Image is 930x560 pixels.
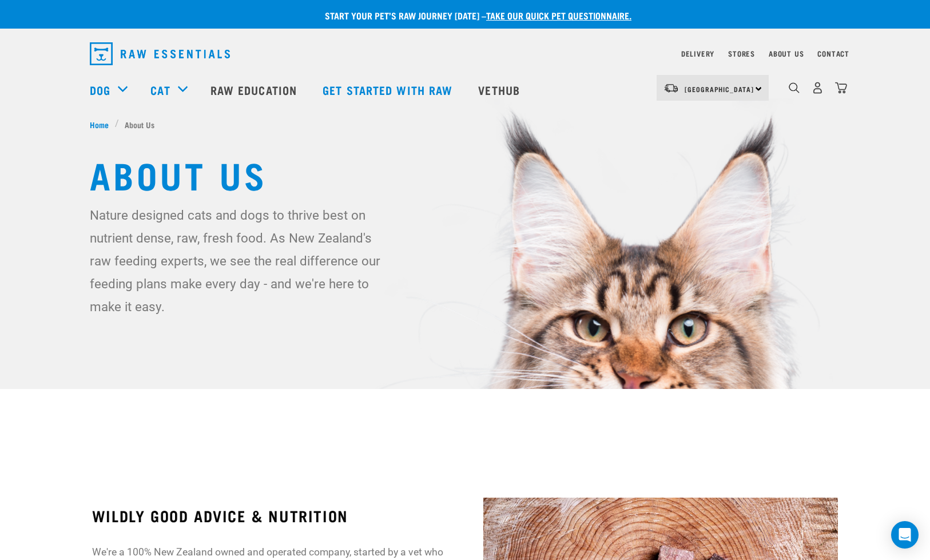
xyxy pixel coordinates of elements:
a: About Us [769,51,804,55]
a: Raw Education [199,67,311,113]
a: Stores [728,51,755,55]
a: Delivery [681,51,714,55]
h3: WILDLY GOOD ADVICE & NUTRITION [92,507,447,525]
img: Raw Essentials Logo [90,42,230,65]
span: [GEOGRAPHIC_DATA] [685,87,754,91]
p: Nature designed cats and dogs to thrive best on nutrient dense, raw, fresh food. As New Zealand's... [90,204,390,318]
img: home-icon@2x.png [835,82,847,94]
a: Contact [817,51,849,55]
a: Cat [150,81,170,98]
a: take our quick pet questionnaire. [486,13,631,18]
nav: breadcrumbs [90,118,840,130]
nav: dropdown navigation [81,38,849,70]
img: van-moving.png [663,83,679,93]
img: user.png [812,82,824,94]
img: home-icon-1@2x.png [789,82,800,93]
a: Vethub [467,67,534,113]
a: Home [90,118,115,130]
a: Dog [90,81,110,98]
h1: About Us [90,153,840,194]
span: Home [90,118,109,130]
div: Open Intercom Messenger [891,521,919,549]
a: Get started with Raw [311,67,467,113]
